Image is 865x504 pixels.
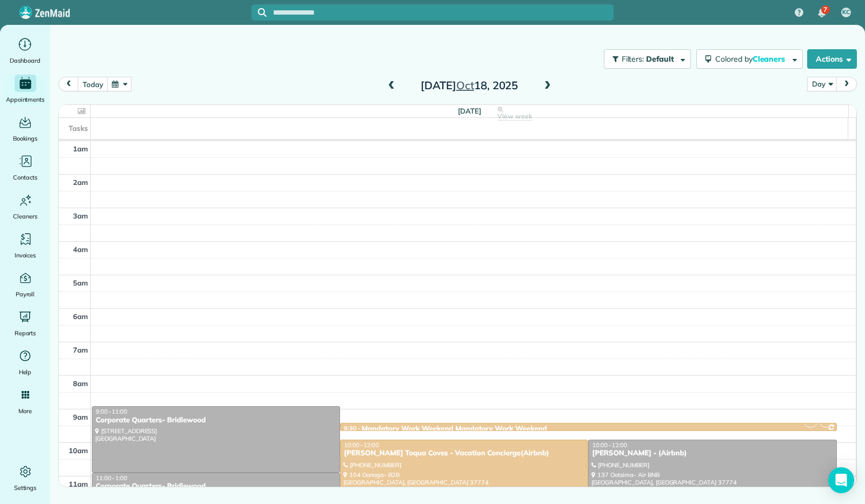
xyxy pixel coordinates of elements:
a: Appointments [4,75,46,105]
span: 11am [69,480,88,488]
span: 5am [73,278,88,287]
span: 9:00 - 11:00 [96,408,127,415]
span: 7am [73,346,88,354]
span: 3am [73,211,88,220]
a: Reports [4,308,46,339]
span: Oct [456,78,474,92]
div: Corporate Quarters- Bridlewood [95,416,337,425]
span: Colored by [715,54,789,64]
span: 2am [73,178,88,187]
div: Open Intercom Messenger [828,467,854,493]
button: next [836,77,857,91]
span: KC [842,8,850,17]
span: Contacts [13,172,37,183]
span: Settings [14,482,37,493]
span: 9am [73,413,88,421]
div: [PERSON_NAME] - (Airbnb) [591,449,833,458]
a: Bookings [4,114,46,144]
div: [PERSON_NAME] Toqua Coves - Vacation Concierge(Airbnb) [343,449,585,458]
a: Help [4,347,46,377]
span: 10:00 - 12:00 [592,441,627,449]
div: Corporate Quarters- Bridlewood [95,482,337,491]
span: 6am [73,312,88,321]
span: 11:00 - 1:00 [96,474,127,482]
div: Mandatory Work Weekend Mandatory Work Weekend [362,425,547,434]
span: More [18,406,32,416]
span: Reports [15,328,36,339]
span: Invoices [15,250,36,261]
svg: Focus search [258,8,267,17]
span: Appointments [6,94,45,105]
button: today [78,77,108,91]
button: prev [58,77,79,91]
button: Day [807,77,837,91]
button: Focus search [251,8,267,17]
span: 7 [823,5,827,14]
span: Default [646,54,675,64]
a: Invoices [4,230,46,261]
h2: [DATE] 18, 2025 [402,79,537,91]
span: 10:00 - 12:00 [344,441,379,449]
span: 10am [69,446,88,455]
a: Settings [4,463,46,493]
span: Filters: [622,54,644,64]
button: Colored byCleaners [696,49,803,69]
span: Help [19,367,32,377]
span: 8am [73,379,88,388]
a: Payroll [4,269,46,300]
a: Dashboard [4,36,46,66]
span: Dashboard [10,55,41,66]
div: 7 unread notifications [810,1,833,25]
button: Actions [807,49,857,69]
span: 4am [73,245,88,254]
a: Filters: Default [598,49,691,69]
span: Cleaners [753,54,787,64]
a: Contacts [4,152,46,183]
span: Tasks [69,124,88,132]
span: Bookings [13,133,38,144]
button: Filters: Default [604,49,691,69]
a: Cleaners [4,191,46,222]
span: Payroll [16,289,35,300]
span: View week [497,112,532,121]
span: Cleaners [13,211,37,222]
span: [DATE] [458,107,481,115]
span: 1am [73,144,88,153]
